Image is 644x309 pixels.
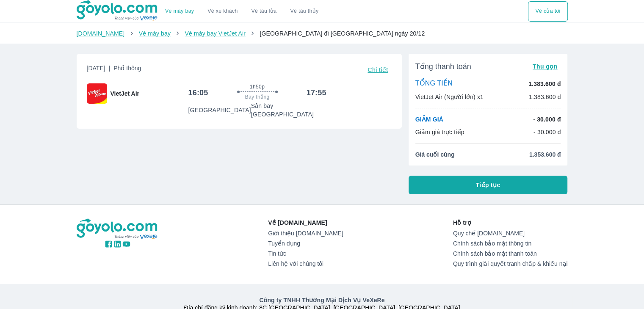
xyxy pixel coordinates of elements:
p: Công ty TNHH Thương Mại Dịch Vụ VeXeRe [78,296,566,304]
span: Giá cuối cùng [415,150,455,159]
span: VietJet Air [111,89,139,98]
a: Chính sách bảo mật thanh toán [453,250,568,257]
span: Thu gọn [533,63,558,70]
a: Tin tức [268,250,343,257]
button: Tiếp tục [409,176,568,194]
p: Giảm giá trực tiếp [415,128,464,136]
a: Chính sách bảo mật thông tin [453,240,568,247]
button: Vé của tôi [528,1,567,22]
span: | [109,65,111,72]
button: Chi tiết [364,64,391,76]
p: 1.383.600 đ [529,93,561,101]
a: Quy chế [DOMAIN_NAME] [453,230,568,237]
p: Sân bay [GEOGRAPHIC_DATA] [251,102,326,119]
span: [GEOGRAPHIC_DATA] đi [GEOGRAPHIC_DATA] ngày 20/12 [260,30,425,37]
span: [DATE] [87,64,141,76]
a: [DOMAIN_NAME] [77,30,125,37]
div: choose transportation mode [528,1,567,22]
a: Liên hệ với chúng tôi [268,260,343,267]
span: Tổng thanh toán [415,61,471,72]
span: 1.353.600 đ [529,150,561,159]
h6: 16:05 [188,88,208,98]
a: Quy trình giải quyết tranh chấp & khiếu nại [453,260,568,267]
nav: breadcrumb [77,29,568,38]
div: choose transportation mode [158,1,325,22]
a: Vé máy bay [165,8,194,14]
a: Vé tàu lửa [245,1,284,22]
a: Tuyển dụng [268,240,343,247]
button: Thu gọn [529,61,561,72]
a: Giới thiệu [DOMAIN_NAME] [268,230,343,237]
a: Vé xe khách [207,8,238,14]
a: Vé máy bay VietJet Air [185,30,245,37]
p: VietJet Air (Người lớn) x1 [415,93,484,101]
p: 1.383.600 đ [528,80,561,88]
p: [GEOGRAPHIC_DATA] [188,106,251,114]
p: Hỗ trợ [453,218,568,227]
a: Vé máy bay [139,30,171,37]
span: Tiếp tục [476,181,500,189]
span: Bay thẳng [245,94,270,100]
p: - 30.000 đ [533,128,561,136]
p: GIẢM GIÁ [415,115,443,124]
span: Chi tiết [368,66,388,73]
p: TỔNG TIỀN [415,79,453,88]
span: Phổ thông [113,65,141,72]
h6: 17:55 [307,88,326,98]
img: logo [77,218,159,240]
span: 1h50p [250,83,265,90]
button: Vé tàu thủy [283,1,325,22]
p: Về [DOMAIN_NAME] [268,218,343,227]
p: - 30.000 đ [533,115,561,124]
